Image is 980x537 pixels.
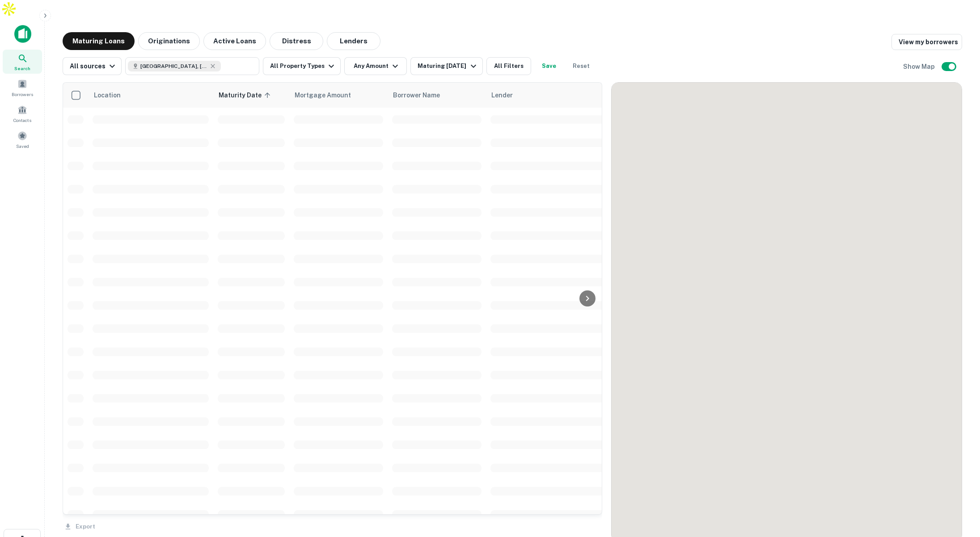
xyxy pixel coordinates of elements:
[63,32,135,50] button: Maturing Loans
[219,90,273,101] span: Maturity Date
[535,57,563,75] button: Save your search to get updates of matches that match your search criteria.
[410,57,482,75] button: Maturing [DATE]
[295,90,363,101] span: Mortgage Amount
[393,90,440,101] span: Borrower Name
[3,50,42,74] a: Search
[486,83,629,108] th: Lender
[486,57,531,75] button: All Filters
[270,32,323,50] button: Distress
[93,90,121,101] span: Location
[418,61,478,71] div: Maturing [DATE]
[63,57,122,75] button: All sources
[12,91,33,98] span: Borrowers
[14,65,30,72] span: Search
[140,62,207,70] span: [GEOGRAPHIC_DATA], [GEOGRAPHIC_DATA], [GEOGRAPHIC_DATA]
[138,32,200,50] button: Originations
[935,466,980,508] iframe: Chat Widget
[3,127,42,151] a: Saved
[388,83,486,108] th: Borrower Name
[491,90,513,101] span: Lender
[16,143,29,150] span: Saved
[14,25,31,43] img: capitalize-icon.png
[213,83,289,108] th: Maturity Date
[567,57,596,75] button: Reset
[3,76,42,100] a: Borrowers
[891,34,962,50] a: View my borrowers
[327,32,380,50] button: Lenders
[263,57,341,75] button: All Property Types
[3,101,42,126] a: Contacts
[70,61,118,71] div: All sources
[344,57,407,75] button: Any Amount
[203,32,266,50] button: Active Loans
[289,83,388,108] th: Mortgage Amount
[88,83,213,108] th: Location
[13,117,31,124] span: Contacts
[903,62,936,71] h6: Show Map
